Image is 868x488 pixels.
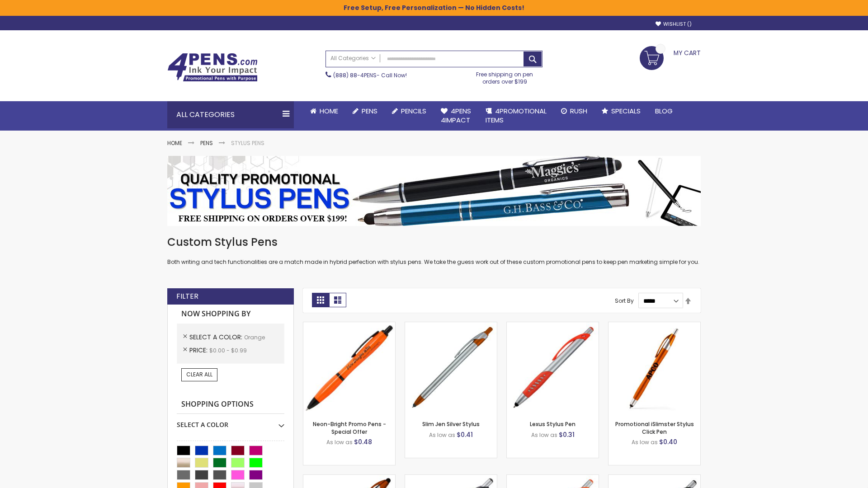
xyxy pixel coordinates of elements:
[422,420,480,428] a: Slim Jen Silver Stylus
[167,53,258,82] img: 4Pens Custom Pens and Promotional Products
[507,322,599,414] img: Lexus Stylus Pen-Orange
[177,305,284,324] strong: Now Shopping by
[405,322,497,414] img: Slim Jen Silver Stylus-Orange
[507,474,599,482] a: Boston Silver Stylus Pen-Orange
[303,474,395,482] a: TouchWrite Query Stylus Pen-Orange
[457,430,473,439] span: $0.41
[554,101,594,121] a: Rush
[303,322,395,414] img: Neon-Bright Promo Pens-Orange
[648,101,680,121] a: Blog
[177,395,284,414] strong: Shopping Options
[615,297,634,305] label: Sort By
[167,101,294,128] div: All Categories
[401,106,426,116] span: Pencils
[594,101,648,121] a: Specials
[362,106,377,116] span: Pens
[333,71,407,79] span: - Call Now!
[181,368,217,381] a: Clear All
[330,55,376,62] span: All Categories
[244,333,265,341] span: Orange
[632,438,658,446] span: As low as
[659,437,677,446] span: $0.40
[615,420,694,435] a: Promotional iSlimster Stylus Click Pen
[176,291,198,301] strong: Filter
[611,106,641,116] span: Specials
[320,106,338,116] span: Home
[429,431,455,439] span: As low as
[303,101,345,121] a: Home
[186,371,212,378] span: Clear All
[486,106,547,125] span: 4PROMOTIONAL ITEMS
[200,139,213,147] a: Pens
[313,420,386,435] a: Neon-Bright Promo Pens - Special Offer
[441,106,471,125] span: 4Pens 4impact
[177,414,284,429] div: Select A Color
[507,322,599,329] a: Lexus Stylus Pen-Orange
[609,322,700,414] img: Promotional iSlimster Stylus Click Pen-Orange
[434,101,478,131] a: 4Pens4impact
[209,347,247,354] span: $0.00 - $0.99
[189,333,244,342] span: Select A Color
[312,293,329,307] strong: Grid
[655,106,673,116] span: Blog
[385,101,434,121] a: Pencils
[405,474,497,482] a: Boston Stylus Pen-Orange
[570,106,587,116] span: Rush
[167,156,701,226] img: Stylus Pens
[609,322,700,329] a: Promotional iSlimster Stylus Click Pen-Orange
[326,438,353,446] span: As low as
[167,235,701,249] h1: Custom Stylus Pens
[333,71,377,79] a: (888) 88-4PENS
[478,101,554,131] a: 4PROMOTIONALITEMS
[326,51,380,66] a: All Categories
[303,322,395,329] a: Neon-Bright Promo Pens-Orange
[467,67,543,85] div: Free shipping on pen orders over $199
[656,21,692,28] a: Wishlist
[559,430,575,439] span: $0.31
[354,437,372,446] span: $0.48
[167,139,182,147] a: Home
[530,420,576,428] a: Lexus Stylus Pen
[405,322,497,329] a: Slim Jen Silver Stylus-Orange
[531,431,557,439] span: As low as
[345,101,385,121] a: Pens
[609,474,700,482] a: Lexus Metallic Stylus Pen-Orange
[189,346,209,355] span: Price
[231,139,264,147] strong: Stylus Pens
[167,235,701,266] div: Both writing and tech functionalities are a match made in hybrid perfection with stylus pens. We ...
